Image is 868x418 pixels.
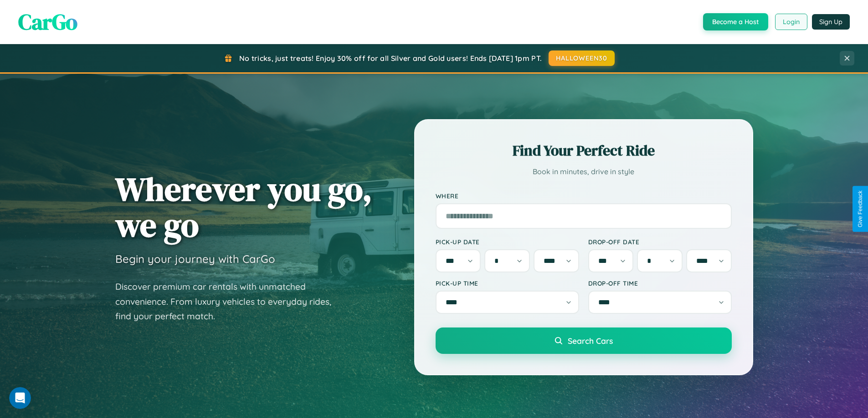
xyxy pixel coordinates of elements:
[436,165,732,178] p: Book in minutes, drive in style
[115,279,343,324] p: Discover premium car rentals with unmatched convenience. From luxury vehicles to everyday rides, ...
[436,141,732,161] h2: Find Your Perfect Ride
[436,327,732,354] button: Search Cars
[9,387,31,409] iframe: Intercom live chat
[588,279,732,287] label: Drop-off Time
[568,336,613,346] span: Search Cars
[115,252,275,266] h3: Begin your journey with CarGo
[239,54,542,63] span: No tricks, just treats! Enjoy 30% off for all Silver and Gold users! Ends [DATE] 1pm PT.
[549,50,615,66] button: HALLOWEEN30
[775,14,807,30] button: Login
[703,13,768,30] button: Become a Host
[436,238,579,246] label: Pick-up Date
[436,279,579,287] label: Pick-up Time
[588,238,732,246] label: Drop-off Date
[115,171,372,243] h1: Wherever you go, we go
[812,14,850,30] button: Sign Up
[857,191,863,227] div: Give Feedback
[436,192,732,200] label: Where
[18,7,77,37] span: CarGo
